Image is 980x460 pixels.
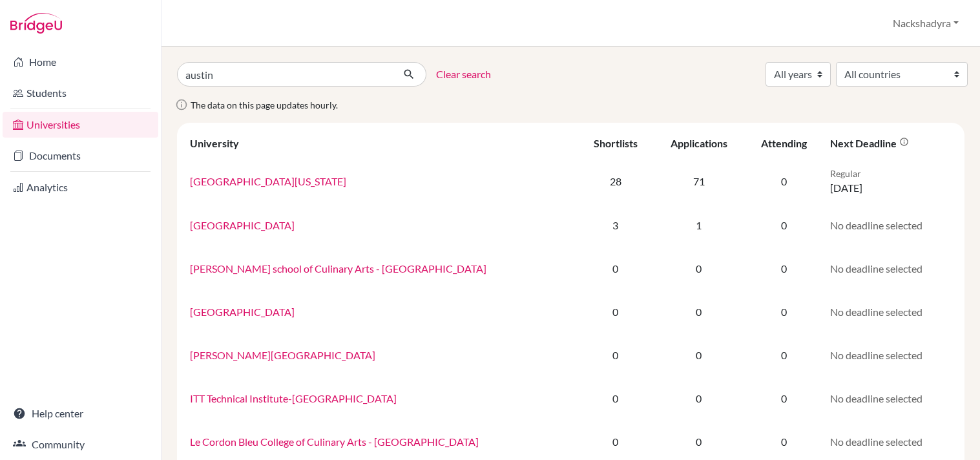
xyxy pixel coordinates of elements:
[671,137,727,149] div: Applications
[10,13,62,34] img: Bridge-U
[653,377,745,420] td: 0
[190,349,375,361] a: [PERSON_NAME][GEOGRAPHIC_DATA]
[3,401,158,426] a: Help center
[190,306,295,318] a: [GEOGRAPHIC_DATA]
[745,377,822,420] td: 0
[822,159,959,204] td: [DATE]
[830,167,952,180] p: Regular
[578,159,653,204] td: 28
[578,290,653,333] td: 0
[182,128,578,159] th: University
[436,67,491,82] a: Clear search
[3,80,158,106] a: Students
[578,333,653,377] td: 0
[594,137,638,149] div: Shortlists
[578,247,653,290] td: 0
[761,137,807,149] div: Attending
[190,392,397,404] a: ITT Technical Institute-[GEOGRAPHIC_DATA]
[3,174,158,200] a: Analytics
[745,204,822,247] td: 0
[190,262,486,275] a: [PERSON_NAME] school of Culinary Arts - [GEOGRAPHIC_DATA]
[578,204,653,247] td: 3
[830,219,923,231] span: No deadline selected
[190,435,479,448] a: Le Cordon Bleu College of Culinary Arts - [GEOGRAPHIC_DATA]
[653,247,745,290] td: 0
[653,333,745,377] td: 0
[887,11,964,36] button: Nackshadyra
[830,435,923,448] span: No deadline selected
[177,62,393,87] input: Search all universities
[653,159,745,204] td: 71
[653,204,745,247] td: 1
[830,137,909,149] div: Next deadline
[3,432,158,457] a: Community
[830,262,923,275] span: No deadline selected
[190,219,295,231] a: [GEOGRAPHIC_DATA]
[745,247,822,290] td: 0
[3,49,158,75] a: Home
[745,333,822,377] td: 0
[830,349,923,361] span: No deadline selected
[3,143,158,169] a: Documents
[578,377,653,420] td: 0
[653,290,745,333] td: 0
[830,392,923,404] span: No deadline selected
[830,306,923,318] span: No deadline selected
[191,99,338,110] span: The data on this page updates hourly.
[745,159,822,204] td: 0
[745,290,822,333] td: 0
[190,175,346,187] a: [GEOGRAPHIC_DATA][US_STATE]
[3,112,158,138] a: Universities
